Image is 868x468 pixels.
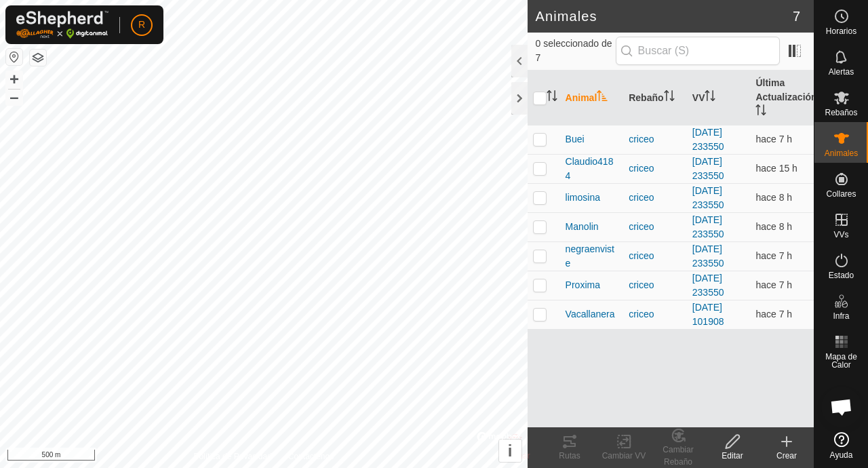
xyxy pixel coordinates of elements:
[755,309,792,319] span: 25 sept 2025, 9:16
[833,312,849,320] span: Infra
[692,214,724,239] a: [DATE] 233550
[829,68,854,76] span: Alertas
[793,6,800,26] span: 7
[536,37,616,65] span: 0 seleccionado de 7
[755,221,792,232] span: 25 sept 2025, 9:01
[750,71,814,125] th: Última Actualización
[193,450,271,463] a: Política de Privacidad
[566,132,585,147] span: Buei
[755,163,797,174] span: 25 sept 2025, 1:31
[692,156,724,181] a: [DATE] 233550
[6,49,22,65] button: Restablecer Mapa
[692,127,724,152] a: [DATE] 233550
[629,249,682,263] div: criceo
[629,220,682,234] div: criceo
[825,149,858,157] span: Animales
[825,109,857,117] span: Rebaños
[566,220,599,234] span: Manolin
[566,155,618,183] span: Claudio4184
[664,92,675,103] p-sorticon: Activar para ordenar
[629,161,682,176] div: criceo
[138,18,145,32] span: R
[830,451,853,459] span: Ayuda
[623,71,687,125] th: Rebaño
[560,71,624,125] th: Animal
[818,353,865,369] span: Mapa de Calor
[651,444,705,468] div: Cambiar Rebaño
[687,71,751,125] th: VV
[755,279,792,290] span: 25 sept 2025, 9:16
[692,185,724,210] a: [DATE] 233550
[692,273,724,298] a: [DATE] 233550
[566,307,615,321] span: Vacallanera
[616,37,780,65] input: Buscar (S)
[542,450,597,462] div: Rutas
[829,271,854,279] span: Estado
[692,243,724,269] a: [DATE] 233550
[814,427,868,465] a: Ayuda
[16,11,108,39] img: Logo Gallagher
[826,190,856,198] span: Collares
[759,450,814,462] div: Crear
[566,191,600,205] span: limosina
[755,250,792,261] span: 25 sept 2025, 9:16
[629,278,682,292] div: criceo
[755,192,792,203] span: 25 sept 2025, 9:01
[30,50,46,66] button: Capas del Mapa
[826,27,856,35] span: Horarios
[597,92,608,103] p-sorticon: Activar para ordenar
[566,242,618,271] span: negraenviste
[499,440,521,462] button: i
[547,92,557,103] p-sorticon: Activar para ordenar
[536,8,793,24] h2: Animales
[629,132,682,147] div: criceo
[705,92,715,103] p-sorticon: Activar para ordenar
[629,307,682,321] div: criceo
[6,89,22,105] button: –
[508,442,513,460] span: i
[500,451,530,461] span: Eliminar
[288,450,334,463] a: Contáctenos
[692,302,724,327] a: [DATE] 101908
[755,106,766,117] p-sorticon: Activar para ordenar
[566,278,600,292] span: Proxima
[755,134,792,144] span: 25 sept 2025, 9:16
[833,231,848,239] span: VVs
[629,191,682,205] div: criceo
[597,450,651,462] div: Cambiar VV
[705,450,759,462] div: Editar
[6,71,22,87] button: +
[821,387,862,427] div: Chat abierto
